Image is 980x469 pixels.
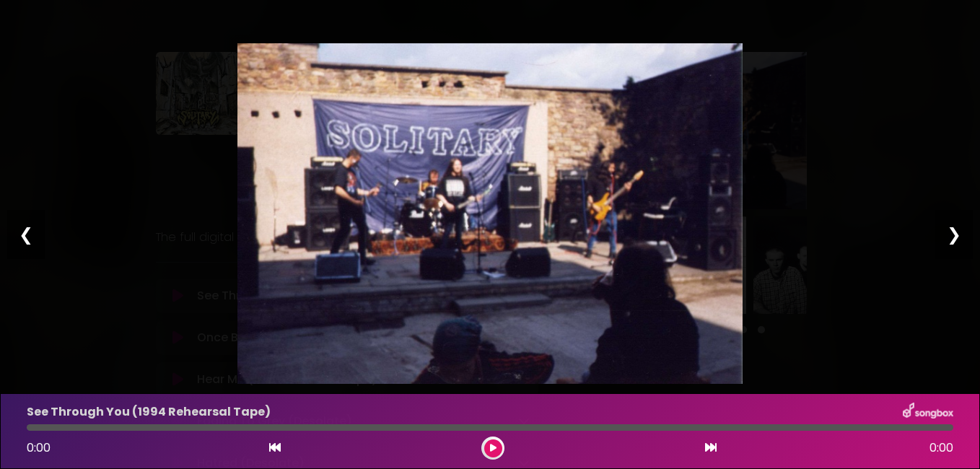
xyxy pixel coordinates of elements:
[903,403,953,421] img: songbox-logo-white.png
[7,210,45,259] div: ❮
[935,210,973,259] div: ❯
[929,439,953,457] span: 0:00
[27,439,51,456] span: 0:00
[27,403,271,421] p: See Through You (1994 Rehearsal Tape)
[237,43,743,384] img: Fzn0VZQfQdaIqbAKcm4s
